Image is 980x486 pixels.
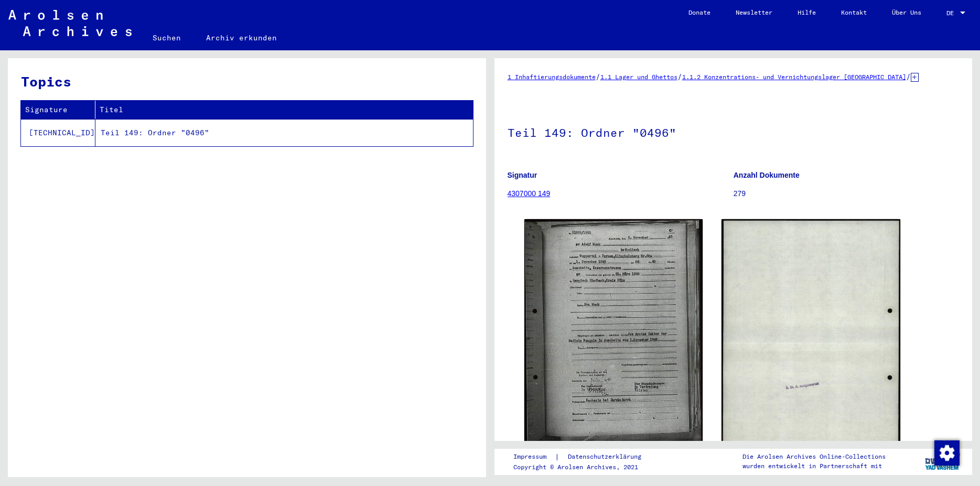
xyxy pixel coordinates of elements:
[508,171,537,179] b: Signatur
[734,171,800,179] b: Anzahl Dokumente
[21,101,95,119] th: Signature
[508,73,596,81] a: 1 Inhaftierungsdokumente
[734,188,959,199] p: 279
[923,448,962,474] img: yv_logo.png
[600,73,677,81] a: 1.1 Lager und Ghettos
[682,73,906,81] a: 1.1.2 Konzentrations- und Vernichtungslager [GEOGRAPHIC_DATA]
[513,451,555,462] a: Impressum
[193,25,289,50] a: Archiv erkunden
[906,72,911,81] span: /
[742,461,886,471] p: wurden entwickelt in Partnerschaft mit
[508,189,551,198] a: 4307000 149
[95,101,473,119] th: Titel
[559,451,654,462] a: Datenschutzerklärung
[140,25,193,50] a: Suchen
[524,219,703,468] img: 001.jpg
[21,71,472,92] h3: Topics
[508,109,960,155] h1: Teil 149: Ordner "0496"
[8,10,132,36] img: Arolsen_neg.svg
[742,452,886,461] p: Die Arolsen Archives Online-Collections
[596,72,600,81] span: /
[946,9,958,17] span: DE
[21,119,95,146] td: [TECHNICAL_ID]
[513,451,654,462] div: |
[721,219,900,470] img: 002.jpg
[677,72,682,81] span: /
[934,440,960,466] img: Zustimmung ändern
[513,462,654,472] p: Copyright © Arolsen Archives, 2021
[95,119,473,146] td: Teil 149: Ordner "0496"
